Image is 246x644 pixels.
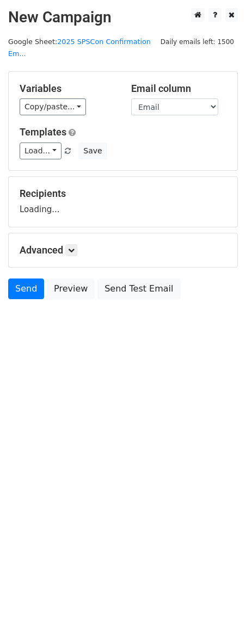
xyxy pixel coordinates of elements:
a: Copy/paste... [20,98,86,115]
a: Send [8,278,44,299]
div: Loading... [20,188,226,216]
small: Google Sheet: [8,38,151,58]
h5: Recipients [20,188,226,200]
a: 2025 SPSCon Confirmation Em... [8,38,151,58]
h2: New Campaign [8,8,238,27]
span: Daily emails left: 1500 [157,36,238,48]
a: Preview [47,278,95,299]
a: Send Test Email [97,278,180,299]
h5: Email column [131,83,226,95]
a: Load... [20,143,61,159]
h5: Variables [20,83,115,95]
a: Daily emails left: 1500 [157,38,238,46]
a: Templates [20,126,66,138]
button: Save [78,143,107,159]
h5: Advanced [20,244,226,256]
